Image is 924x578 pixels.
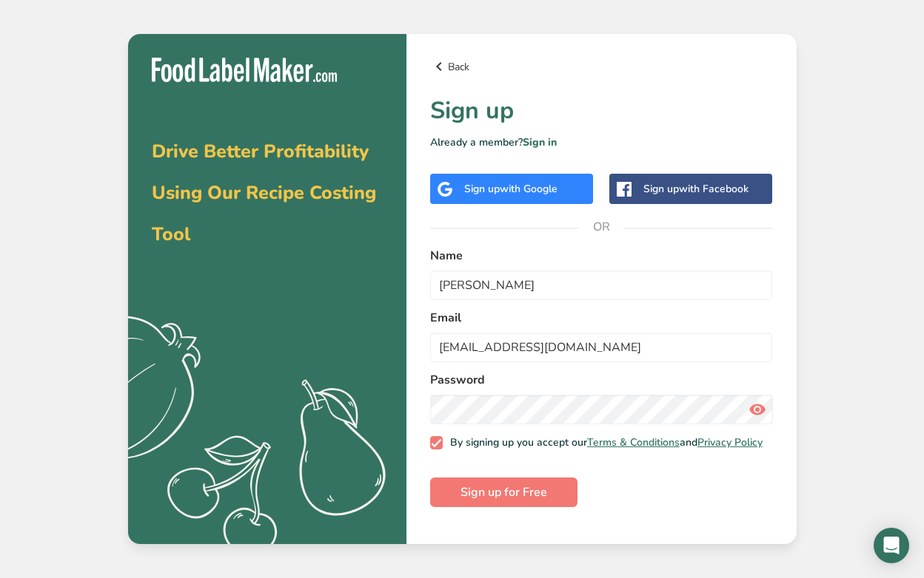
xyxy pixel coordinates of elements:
label: Email [430,309,773,327]
span: with Google [500,182,558,196]
label: Password [430,371,773,389]
div: Sign up [643,181,749,197]
label: Name [430,247,773,265]
input: John Doe [430,271,773,300]
h1: Sign up [430,93,773,129]
a: Privacy Policy [697,435,763,449]
img: Food Label Maker [152,58,337,82]
div: Sign up [464,181,558,197]
span: Drive Better Profitability Using Our Recipe Costing Tool [152,139,376,247]
div: Open Intercom Messenger [874,528,909,563]
a: Terms & Conditions [587,435,680,449]
span: OR [579,205,623,249]
input: email@example.com [430,333,773,362]
button: Sign up for Free [430,477,577,507]
span: with Facebook [679,182,749,196]
a: Sign in [523,135,557,149]
p: Already a member? [430,135,773,150]
span: By signing up you accept our and [443,436,763,449]
span: Sign up for Free [461,483,547,501]
a: Back [430,58,773,75]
